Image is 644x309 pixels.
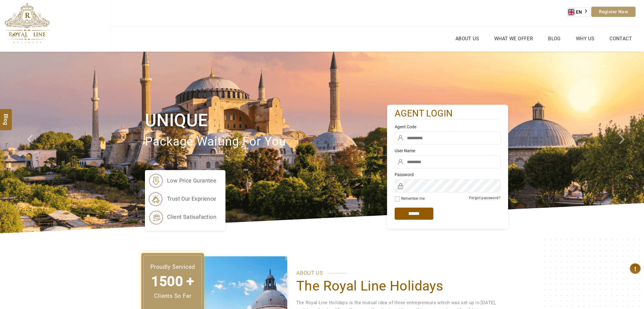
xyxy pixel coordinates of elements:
span: ............ [327,267,347,276]
li: low price gurantee [148,173,216,188]
a: Contact [608,34,633,43]
a: Forgot password? [469,196,501,200]
li: client satisafaction [148,209,216,225]
p: package waiting for you [145,132,387,152]
h2: agent login [395,108,501,120]
label: Password [395,172,501,178]
a: About Us [454,34,481,43]
a: Why Us [574,34,596,43]
a: EN [568,8,591,17]
label: Remember me [401,196,425,201]
h1: The Royal Line Holidays [296,278,499,294]
div: Language [568,7,591,17]
li: trust our exprience [148,191,216,206]
a: Blog [547,34,562,43]
a: What we Offer [493,34,534,43]
label: Agent Code [395,124,501,130]
label: User Name [395,148,501,154]
img: The Royal Line Holidays [5,3,50,44]
p: ABOUT US [296,268,499,278]
a: Register Now [591,7,636,17]
a: Check next image [612,52,644,233]
h1: Unique [145,109,387,132]
span: Blog [2,114,10,119]
a: Check next prev [19,52,51,233]
aside: Language selected: English [568,7,591,17]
